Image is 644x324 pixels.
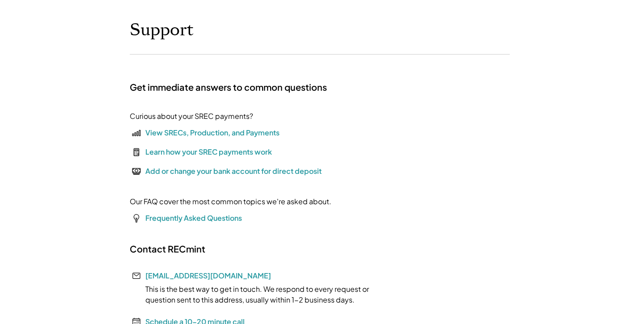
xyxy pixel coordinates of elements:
a: Frequently Asked Questions [145,213,242,223]
div: Our FAQ cover the most common topics we're asked about. [130,196,331,207]
a: [EMAIL_ADDRESS][DOMAIN_NAME] [145,271,271,280]
div: Learn how your SREC payments work [145,147,272,157]
h1: Support [130,20,194,41]
div: View SRECs, Production, and Payments [145,127,280,138]
h2: Contact RECmint [130,243,205,255]
div: Add or change your bank account for direct deposit [145,166,322,177]
div: This is the best way to get in touch. We respond to every request or question sent to this addres... [130,284,398,305]
h2: Get immediate answers to common questions [130,81,327,93]
div: Curious about your SREC payments? [130,111,253,122]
